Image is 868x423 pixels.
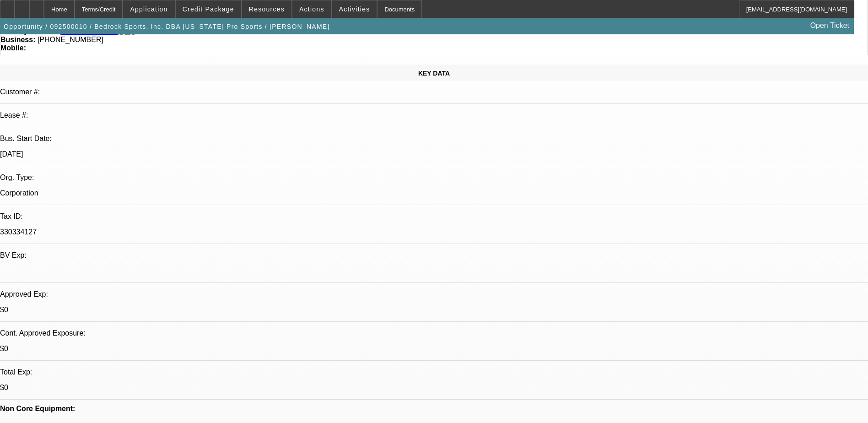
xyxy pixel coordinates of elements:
[292,0,331,18] button: Actions
[176,0,241,18] button: Credit Package
[332,0,377,18] button: Activities
[4,23,330,30] span: Opportunity / 092500010 / Bedrock Sports, Inc. DBA [US_STATE] Pro Sports / [PERSON_NAME]
[418,70,450,77] span: KEY DATA
[339,5,370,13] span: Activities
[242,0,291,18] button: Resources
[807,18,853,33] a: Open Ticket
[249,5,285,13] span: Resources
[183,5,234,13] span: Credit Package
[299,5,324,13] span: Actions
[130,5,167,13] span: Application
[38,36,103,43] span: [PHONE_NUMBER]
[0,44,26,52] strong: Mobile:
[123,0,174,18] button: Application
[0,36,35,43] strong: Business:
